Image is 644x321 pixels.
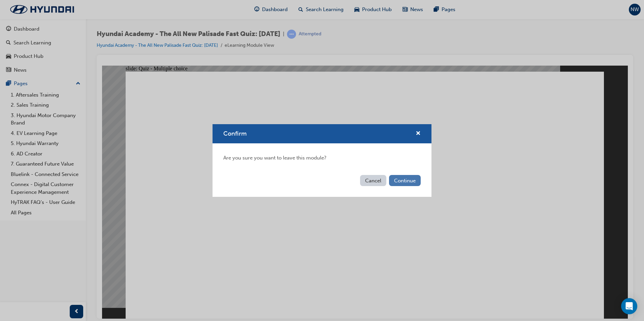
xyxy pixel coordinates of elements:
div: Are you sure you want to leave this module? [213,143,431,173]
button: Cancel [360,175,386,186]
button: Continue [389,175,421,186]
div: Open Intercom Messenger [621,298,637,314]
div: Confirm [213,124,431,197]
span: Confirm [223,130,247,137]
button: cross-icon [416,130,421,138]
span: cross-icon [416,131,421,137]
